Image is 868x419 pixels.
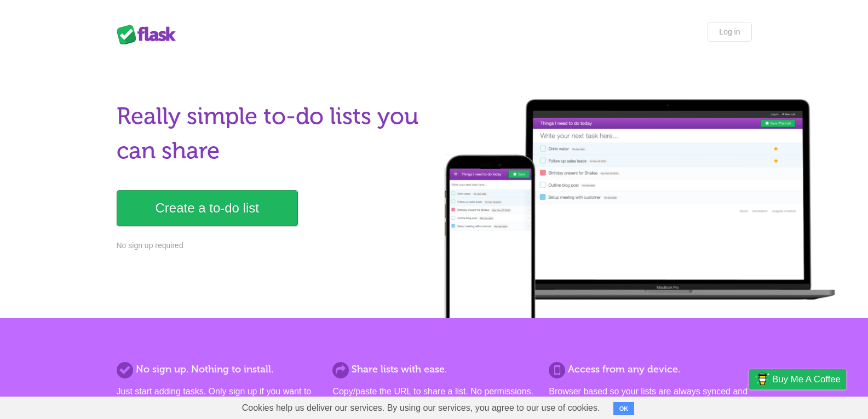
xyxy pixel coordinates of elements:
span: Cookies help us deliver our services. By using our services, you agree to our use of cookies. [231,397,611,419]
a: Create a to-do list [117,190,298,226]
a: Buy me a coffee [749,369,846,389]
p: Copy/paste the URL to share a list. No permissions. No formal invites. It's that simple. [332,385,535,411]
img: Buy me a coffee [755,370,769,388]
p: No sign up required [117,240,428,251]
div: Flask Lists [117,25,182,44]
p: Browser based so your lists are always synced and you can access them from anywhere. [549,385,751,411]
h2: Access from any device. [549,362,751,377]
p: Just start adding tasks. Only sign up if you want to save more than one list. [117,385,319,411]
h1: Really simple to-do lists you can share [117,99,428,168]
a: Log in [708,22,751,42]
button: OK [613,402,635,415]
h2: Share lists with ease. [332,362,535,377]
h2: No sign up. Nothing to install. [117,362,319,377]
span: Buy me a coffee [772,370,841,389]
